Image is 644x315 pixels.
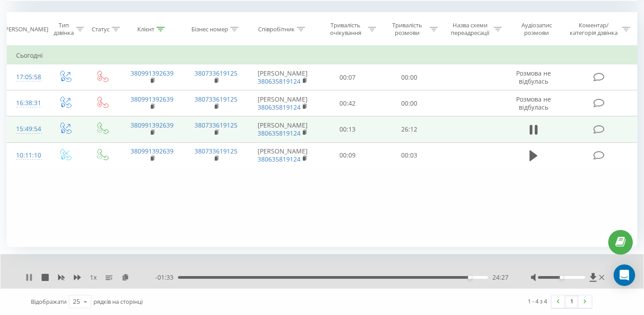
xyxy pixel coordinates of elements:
div: 15:49:54 [16,120,38,138]
td: Сьогодні [7,47,637,64]
div: Accessibility label [468,276,471,279]
div: Тривалість розмови [386,21,428,37]
div: 10:11:10 [16,147,38,164]
div: Коментар/категорія дзвінка [568,21,620,37]
span: рядків на сторінці [93,298,143,306]
a: 380991392639 [131,95,174,103]
div: Аудіозапис розмови [512,21,561,37]
span: - 01:33 [155,273,178,282]
td: 26:12 [378,116,440,142]
td: [PERSON_NAME] [248,116,317,142]
span: Розмова не відбулась [516,69,551,85]
div: Назва схеми переадресації [448,21,491,37]
a: 380991392639 [131,147,174,155]
a: 1 [565,295,578,308]
td: 00:00 [378,64,440,90]
span: Розмова не відбулась [516,95,551,111]
div: Статус [92,26,110,33]
a: 380733619125 [195,121,237,129]
td: 00:07 [317,64,379,90]
span: 1 x [90,273,97,282]
a: 380733619125 [195,69,237,77]
div: Тип дзвінка [54,21,74,37]
div: Співробітник [258,26,295,33]
td: 00:00 [378,90,440,116]
div: Open Intercom Messenger [614,264,635,286]
td: 00:03 [378,142,440,168]
td: 00:09 [317,142,379,168]
div: Клієнт [137,26,154,33]
a: 380635819124 [258,129,301,137]
a: 380991392639 [131,69,174,77]
span: 24:27 [492,273,508,282]
span: Відображати [31,298,67,306]
a: 380733619125 [195,147,237,155]
div: 17:05:58 [16,68,38,86]
td: [PERSON_NAME] [248,64,317,90]
td: 00:42 [317,90,379,116]
a: 380991392639 [131,121,174,129]
a: 380635819124 [258,155,301,163]
a: 380635819124 [258,103,301,111]
div: Тривалість очікування [325,21,366,37]
div: Бізнес номер [191,26,228,33]
div: 1 - 4 з 4 [528,297,547,306]
div: 16:38:31 [16,94,38,112]
td: 00:13 [317,116,379,142]
div: Accessibility label [559,276,563,279]
td: [PERSON_NAME] [248,90,317,116]
div: 25 [73,297,80,306]
a: 380635819124 [258,77,301,85]
div: [PERSON_NAME] [3,26,48,33]
td: [PERSON_NAME] [248,142,317,168]
a: 380733619125 [195,95,237,103]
